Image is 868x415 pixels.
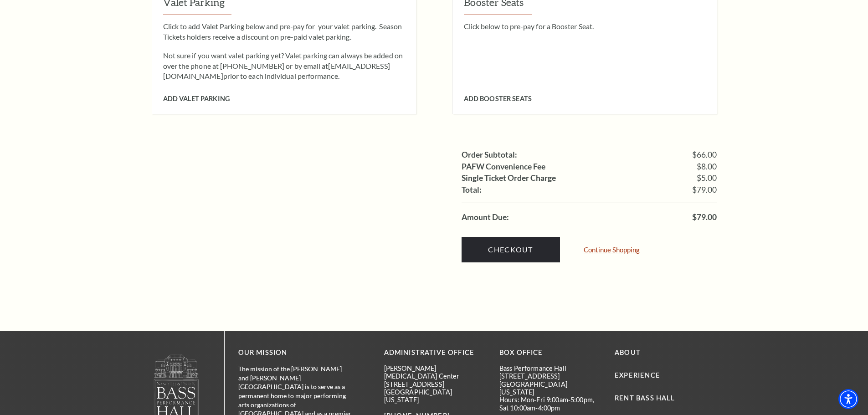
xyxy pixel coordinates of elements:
[384,388,486,404] p: [GEOGRAPHIC_DATA][US_STATE]
[692,151,717,159] span: $66.00
[462,237,560,262] a: Checkout
[464,21,706,31] p: Click below to pre-pay for a Booster Seat.
[615,394,675,402] a: Rent Bass Hall
[163,21,405,42] p: Click to add Valet Parking below and pre-pay for your valet parking. Season Tickets holders recei...
[499,347,601,359] p: BOX OFFICE
[384,364,486,380] p: [PERSON_NAME][MEDICAL_DATA] Center
[462,186,482,194] label: Total:
[462,151,517,159] label: Order Subtotal:
[615,348,641,356] a: About
[384,347,486,359] p: Administrative Office
[697,163,717,171] span: $8.00
[615,371,660,379] a: Experience
[499,372,601,380] p: [STREET_ADDRESS]
[838,389,858,409] div: Accessibility Menu
[692,186,717,194] span: $79.00
[692,213,717,221] span: $79.00
[499,364,601,372] p: Bass Performance Hall
[384,380,486,388] p: [STREET_ADDRESS]
[163,51,405,81] p: Not sure if you want valet parking yet? Valet parking can always be added on over the phone at [P...
[499,380,601,396] p: [GEOGRAPHIC_DATA][US_STATE]
[499,396,601,412] p: Hours: Mon-Fri 9:00am-5:00pm, Sat 10:00am-4:00pm
[462,213,509,221] label: Amount Due:
[238,347,352,359] p: OUR MISSION
[462,174,556,182] label: Single Ticket Order Charge
[697,174,717,182] span: $5.00
[462,163,545,171] label: PAFW Convenience Fee
[584,246,640,253] a: Continue Shopping
[464,95,532,102] span: Add Booster Seats
[163,95,230,102] span: Add Valet Parking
